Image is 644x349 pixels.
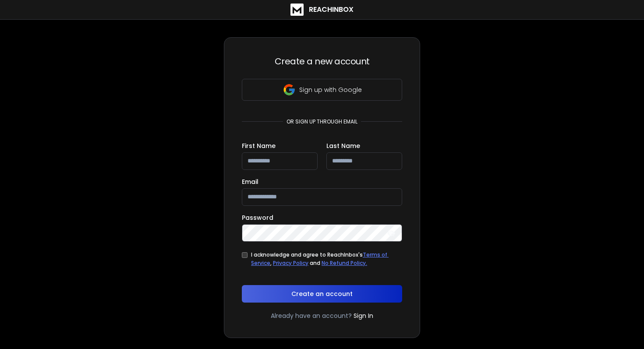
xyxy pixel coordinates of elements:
a: ReachInbox [290,4,354,16]
button: Sign up with Google [242,79,402,101]
a: No Refund Policy. [322,259,367,267]
div: I acknowledge and agree to ReachInbox's , and [251,250,402,268]
button: Create an account [242,285,402,303]
label: First Name [242,143,276,149]
label: Password [242,215,273,221]
label: Last Name [326,143,360,149]
h1: ReachInbox [309,4,354,15]
a: Sign In [354,311,373,320]
h3: Create a new account [242,55,402,67]
a: Privacy Policy [273,259,308,267]
p: or sign up through email [283,118,361,125]
p: Already have an account? [271,311,352,320]
p: Sign up with Google [299,85,362,94]
img: logo [290,4,304,16]
label: Email [242,179,258,185]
